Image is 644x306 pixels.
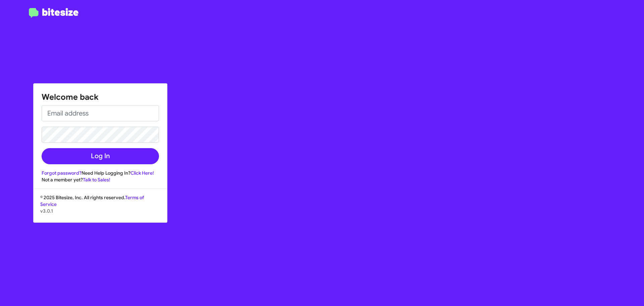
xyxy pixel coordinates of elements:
a: Talk to Sales! [83,177,110,183]
a: Forgot password? [42,170,82,176]
a: Click Here! [130,170,154,176]
div: Not a member yet? [42,176,159,183]
input: Email address [42,105,159,121]
h1: Welcome back [42,92,159,102]
div: Need Help Logging In? [42,170,159,176]
button: Log In [42,148,159,164]
p: v3.0.1 [40,208,160,214]
div: © 2025 Bitesize, Inc. All rights reserved. [34,194,167,222]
